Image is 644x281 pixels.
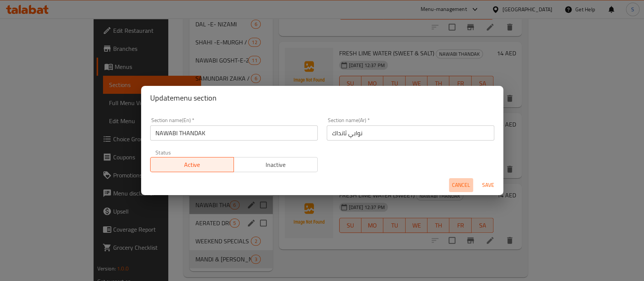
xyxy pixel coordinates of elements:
button: Active [150,157,234,172]
button: Inactive [234,157,318,172]
span: Save [479,180,497,190]
h2: Update menu section [150,92,494,104]
button: Save [476,178,500,192]
span: Cancel [452,180,470,190]
span: Active [154,159,231,170]
input: Please enter section name(en) [150,125,318,140]
span: Inactive [237,159,315,170]
button: Cancel [449,178,473,192]
input: Please enter section name(ar) [327,125,494,140]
